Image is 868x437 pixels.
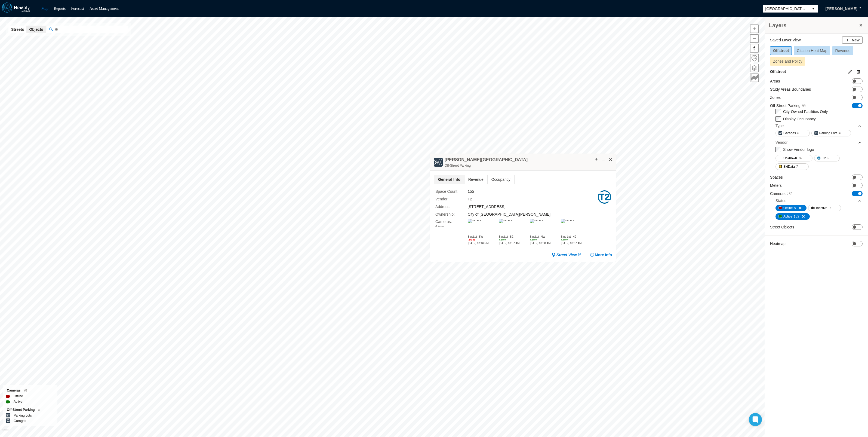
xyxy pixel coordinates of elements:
[814,155,840,161] button: T25
[775,205,807,211] button: Offline9
[530,219,543,223] img: camera
[839,130,841,136] span: 4
[794,46,830,55] button: Citation Heat Map
[556,252,577,258] span: Street View
[14,393,23,399] label: Offline
[819,130,838,136] span: Parking Lots
[826,6,857,11] span: [PERSON_NAME]
[770,95,781,100] label: Zones
[499,235,526,239] div: BlueLot--SE
[468,219,481,223] img: camera
[794,205,796,211] span: 9
[435,224,468,229] div: 4 items
[468,211,597,217] div: City of [GEOGRAPHIC_DATA][PERSON_NAME]
[811,130,851,136] button: Parking Lots4
[770,37,801,43] label: Saved Layer View
[770,191,792,197] label: Cameras
[464,175,487,184] span: Revenue
[590,252,612,258] button: More Info
[765,6,807,11] span: [GEOGRAPHIC_DATA][PERSON_NAME]
[783,164,795,169] span: SkiData
[783,117,816,121] label: Display Occupancy
[468,239,476,242] span: Offline
[775,130,810,136] button: Garages8
[770,175,783,180] label: Spaces
[770,224,794,230] label: Street Objects
[11,27,24,32] span: Streets
[595,252,612,258] span: More Info
[773,48,789,53] span: Offstreet
[26,26,46,33] button: Objects
[775,123,784,129] div: Type
[842,36,863,44] button: New
[750,54,759,62] button: Home
[770,46,792,55] button: Offstreet
[435,211,468,217] label: Ownership :
[783,109,828,114] label: City-Owned Facilities Only
[783,214,792,219] span: Active
[775,140,787,145] div: Vendor
[29,27,43,32] span: Objects
[14,399,23,404] label: Active
[775,198,786,203] div: Status
[773,59,802,63] span: Zones and Policy
[832,46,853,55] button: Revenue
[796,164,798,169] span: 7
[8,26,27,33] button: Streets
[775,163,809,170] button: SkiData7
[822,155,826,161] span: T2
[488,175,514,184] span: Occupancy
[750,74,759,82] button: Key metrics
[816,205,827,211] span: Inactive
[38,408,40,411] span: 5
[435,188,468,194] label: Space Count :
[24,389,27,392] span: 63
[2,429,9,435] a: Mapbox homepage
[775,122,862,130] div: Type
[468,188,597,194] div: 155
[820,4,863,13] button: [PERSON_NAME]
[775,138,862,146] div: Vendor
[54,7,66,11] a: Reports
[783,130,796,136] span: Garages
[750,44,759,53] button: Reset bearing to north
[71,7,84,11] a: Forecast
[783,147,814,152] label: Show Vendor logo
[802,104,805,108] span: 88
[783,155,797,161] span: Unknown
[750,25,759,33] button: Zoom in
[561,239,568,242] span: Active
[530,235,557,239] div: BlueLot--NW
[750,25,758,33] span: Zoom in
[750,35,758,42] span: Zoom out
[769,22,858,29] h3: Layers
[499,239,506,242] span: Active
[794,214,799,219] span: 153
[797,48,827,53] span: Citation Heat Map
[530,242,557,245] div: [DATE] 08:58 AM
[468,204,597,210] div: [STREET_ADDRESS]
[445,163,528,168] div: Off-Street Parking
[7,407,53,413] div: Off-Street Parking
[750,44,758,52] span: Reset bearing to north
[552,252,582,258] a: Street View
[435,219,452,224] label: Cameras :
[435,196,468,202] label: Vendor :
[7,388,53,393] div: Cameras
[750,34,759,43] button: Zoom out
[750,64,759,72] button: Layers management
[561,235,588,239] div: Blue Lot--NE
[90,7,119,11] a: Asset Management
[770,78,780,84] label: Areas
[445,157,528,163] h4: Double-click to make header text selectable
[775,155,812,161] button: Unknown76
[808,205,841,211] button: Inactive0
[561,242,588,245] div: [DATE] 08:57 AM
[775,213,810,220] button: Active153
[852,37,860,43] span: New
[770,103,805,109] label: Off-Street Parking
[775,197,862,205] div: Status
[770,183,782,188] label: Meters
[798,155,802,161] span: 76
[445,157,528,168] div: Double-click to make header text selectable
